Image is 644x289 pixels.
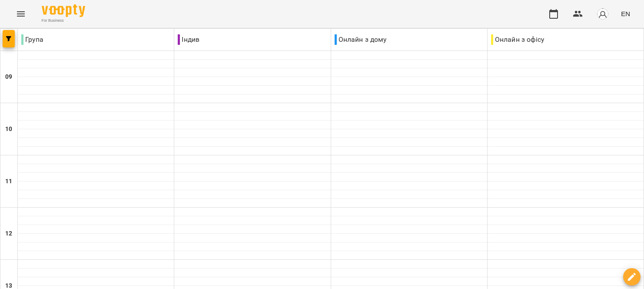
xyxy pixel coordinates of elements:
[621,9,630,18] span: EN
[5,124,12,134] h6: 10
[10,3,31,24] button: Menu
[42,18,85,24] span: For Business
[21,34,43,45] p: Група
[597,8,609,20] img: avatar_s.png
[42,4,85,17] img: Voopty Logo
[491,34,544,45] p: Онлайн з офісу
[5,72,12,82] h6: 09
[617,6,634,22] button: EN
[5,229,12,239] h6: 12
[335,34,387,45] p: Онлайн з дому
[5,177,12,186] h6: 11
[178,34,199,45] p: Індив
